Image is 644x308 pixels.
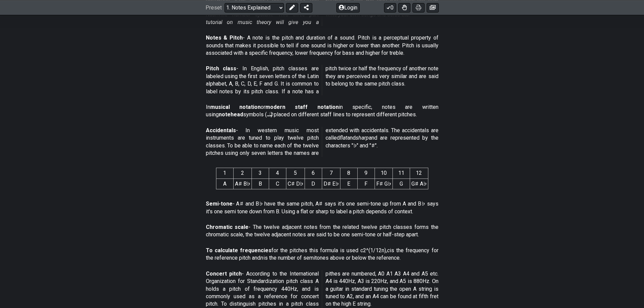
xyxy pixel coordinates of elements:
em: n [260,255,263,261]
span: Preset [206,4,222,11]
strong: Semi-tone [206,200,233,207]
th: 9 [357,168,375,179]
th: 3 [252,168,269,179]
td: E [340,179,357,189]
strong: Notes & Pitch [206,34,243,41]
em: flat [340,135,347,141]
th: 7 [322,168,340,179]
strong: Concert pitch [206,270,242,277]
p: - In English, pitch classes are labeled using the first seven letters of the Latin alphabet, A, B... [206,65,438,95]
td: C♯ D♭ [286,179,305,189]
strong: musical notation [210,104,261,110]
p: - The twelve adjacent notes from the related twelve pitch classes forms the chromatic scale, the ... [206,223,438,239]
strong: Accidentals [206,127,236,134]
th: 5 [286,168,305,179]
button: Create image [427,3,439,12]
th: 2 [233,168,252,179]
th: 11 [392,168,410,179]
td: F [357,179,375,189]
em: sharp [356,135,369,141]
td: F♯ G♭ [375,179,392,189]
p: - A note is the pitch and duration of a sound. Pitch is a perceptual property of sounds that make... [206,34,438,57]
button: Toggle Dexterity for all fretkits [398,3,410,12]
td: G [392,179,410,189]
button: Edit Preset [286,3,298,12]
p: - In western music most instruments are tuned to play twelve pitch classes. To be able to name ea... [206,127,438,157]
button: Print [412,3,425,12]
td: D♯ E♭ [322,179,340,189]
td: A [216,179,233,189]
strong: To calculate frequencies [206,247,271,254]
strong: modern staff notation [265,104,339,110]
th: 12 [410,168,428,179]
th: 4 [269,168,286,179]
td: B [252,179,269,189]
th: 8 [340,168,357,179]
strong: Chromatic scale [206,224,249,230]
p: - According to the International Organization for Standardization pitch class A holds a pitch of ... [206,270,438,308]
button: 0 [384,3,396,12]
td: G♯ A♭ [410,179,428,189]
td: A♯ B♭ [233,179,252,189]
p: for the pitches this formula is used c2^(1/12n), is the frequency for the reference pitch and is ... [206,247,438,262]
th: 6 [305,168,322,179]
td: C [269,179,286,189]
button: Share Preset [300,3,312,12]
button: Login [336,3,360,12]
td: D [305,179,322,189]
p: In or in specific, notes are written using symbols (𝅝 𝅗𝅥 𝅘𝅥 𝅘𝅥𝅮) placed on different staff lines to r... [206,103,438,119]
th: 1 [216,168,233,179]
p: - A♯ and B♭ have the same pitch, A♯ says it's one semi-tone up from A and B♭ says it's one semi t... [206,200,438,215]
strong: notehead [219,111,243,118]
em: c [387,247,390,254]
select: Preset [224,3,284,12]
th: 10 [375,168,392,179]
strong: Pitch class [206,65,237,72]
